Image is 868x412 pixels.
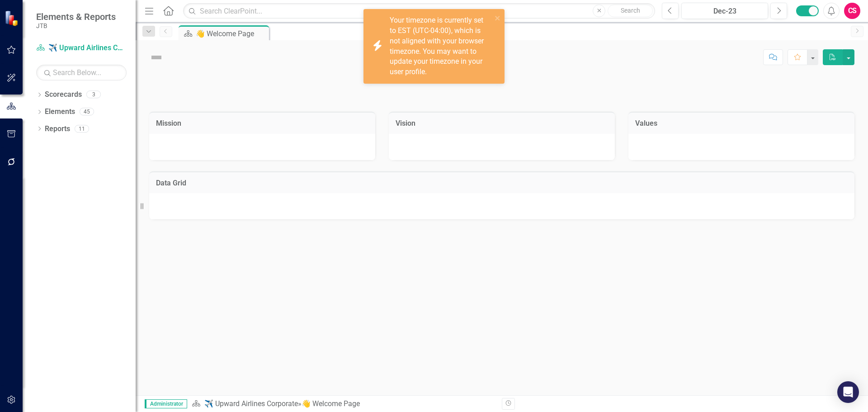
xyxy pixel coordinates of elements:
div: » [192,399,495,409]
div: 11 [75,125,89,133]
input: Search Below... [36,65,127,81]
h3: Vision [396,119,608,128]
h3: Values [635,119,848,128]
div: 45 [80,108,94,116]
a: Elements [45,107,75,117]
input: Search ClearPoint... [183,3,655,19]
img: ClearPoint Strategy [5,10,20,26]
button: close [495,13,501,23]
a: Scorecards [45,90,82,100]
img: Not Defined [149,50,164,65]
small: JTB [36,22,116,29]
div: Your timezone is currently set to EST (UTC-04:00), which is not aligned with your browser timezon... [390,15,492,77]
div: 3 [86,91,101,99]
div: Dec-23 [684,6,765,17]
div: 👋 Welcome Page [302,399,360,408]
span: Administrator [145,399,187,408]
span: Search [621,7,640,14]
span: Elements & Reports [36,11,116,22]
button: CS [844,3,860,19]
a: ✈️ Upward Airlines Corporate [204,399,298,408]
a: Reports [45,124,70,134]
div: Open Intercom Messenger [837,381,859,403]
h3: Mission [156,119,368,128]
div: 👋 Welcome Page [196,28,267,39]
button: Search [608,5,653,17]
h3: Data Grid [156,179,848,187]
button: Dec-23 [681,3,768,19]
a: ✈️ Upward Airlines Corporate [36,43,127,53]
